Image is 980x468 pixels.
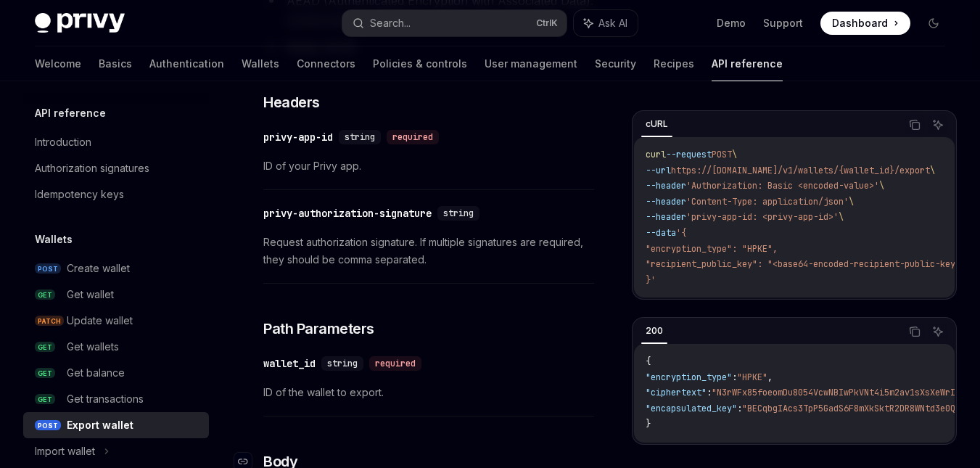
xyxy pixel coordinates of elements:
a: GETGet wallets [23,334,209,360]
div: Get transactions [67,390,144,408]
span: Headers [263,92,320,112]
span: } [646,418,651,430]
span: 'Content-Type: application/json' [686,196,849,208]
span: "ciphertext" [646,387,707,398]
span: : [737,403,742,414]
div: Create wallet [67,260,130,277]
a: Introduction [23,129,209,155]
button: Copy the contents from the code block [905,115,924,134]
button: Ask AI [928,115,947,134]
a: Demo [717,16,746,30]
a: Policies & controls [373,46,467,81]
span: POST [712,149,732,160]
div: cURL [641,115,672,133]
span: : [707,387,712,398]
a: Authorization signatures [23,155,209,181]
span: Ctrl K [536,17,558,29]
button: Search...CtrlK [342,10,567,36]
a: Authentication [149,46,224,81]
div: Get wallet [67,286,114,303]
a: POSTCreate wallet [23,255,209,282]
span: GET [35,342,55,353]
a: GETGet transactions [23,386,209,412]
a: Recipes [654,46,694,81]
span: 'privy-app-id: <privy-app-id>' [686,211,839,223]
span: https://[DOMAIN_NAME]/v1/wallets/{wallet_id}/export [671,165,930,176]
span: string [443,208,474,219]
div: Get wallets [67,338,119,356]
button: Copy the contents from the code block [905,322,924,341]
span: GET [35,394,55,405]
span: "encapsulated_key" [646,403,737,414]
span: POST [35,263,61,274]
span: : [732,371,737,383]
span: curl [646,149,666,160]
div: required [387,130,439,144]
span: { [646,356,651,367]
span: Ask AI [598,16,627,30]
a: GETGet balance [23,360,209,386]
a: POSTExport wallet [23,412,209,438]
span: Request authorization signature. If multiple signatures are required, they should be comma separa... [263,234,594,268]
div: Authorization signatures [35,160,149,177]
a: Connectors [297,46,355,81]
span: \ [839,211,844,223]
span: --header [646,180,686,192]
span: }' [646,274,656,286]
span: \ [849,196,854,208]
span: \ [879,180,884,192]
span: "HPKE" [737,371,767,383]
span: GET [35,368,55,379]
img: dark logo [35,13,125,33]
a: Basics [99,46,132,81]
div: Update wallet [67,312,133,329]
button: Ask AI [928,322,947,341]
div: 200 [641,322,667,340]
div: required [369,356,421,371]
div: Search... [370,15,411,32]
span: --header [646,211,686,223]
span: ID of your Privy app. [263,157,594,175]
span: --request [666,149,712,160]
a: Dashboard [820,12,910,35]
h5: Wallets [35,231,73,248]
div: privy-app-id [263,130,333,144]
div: wallet_id [263,356,316,371]
div: Idempotency keys [35,186,124,203]
div: Get balance [67,364,125,382]
div: Introduction [35,134,91,151]
span: --data [646,227,676,239]
a: Security [595,46,636,81]
span: "encryption_type" [646,371,732,383]
a: Wallets [242,46,279,81]
span: POST [35,420,61,431]
button: Toggle dark mode [922,12,945,35]
span: 'Authorization: Basic <encoded-value>' [686,180,879,192]
a: Idempotency keys [23,181,209,208]
a: GETGet wallet [23,282,209,308]
a: PATCHUpdate wallet [23,308,209,334]
span: Dashboard [832,16,888,30]
div: privy-authorization-signature [263,206,432,221]
h5: API reference [35,104,106,122]
span: --header [646,196,686,208]
button: Ask AI [574,10,638,36]
a: API reference [712,46,783,81]
span: , [767,371,773,383]
span: string [327,358,358,369]
span: "encryption_type": "HPKE", [646,243,778,255]
span: "recipient_public_key": "<base64-encoded-recipient-public-key>" [646,258,965,270]
span: \ [732,149,737,160]
span: \ [930,165,935,176]
a: User management [485,46,577,81]
a: Welcome [35,46,81,81]
span: --url [646,165,671,176]
span: PATCH [35,316,64,327]
span: Path Parameters [263,319,374,339]
div: Import wallet [35,443,95,460]
span: string [345,131,375,143]
span: '{ [676,227,686,239]
div: Export wallet [67,416,133,434]
span: GET [35,290,55,300]
a: Support [763,16,803,30]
